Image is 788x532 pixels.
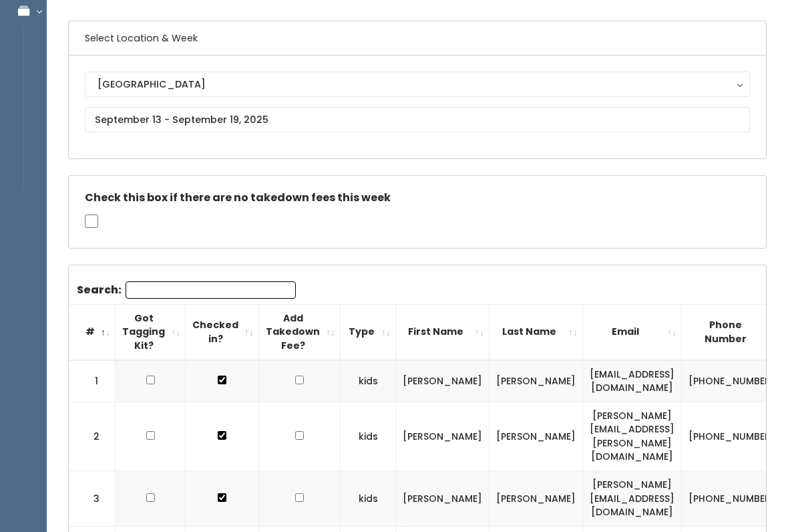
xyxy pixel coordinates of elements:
[489,402,583,471] td: [PERSON_NAME]
[259,304,341,360] th: Add Takedown Fee?: activate to sort column ascending
[85,107,750,132] input: September 13 - September 19, 2025
[69,21,766,55] h6: Select Location & Week
[583,471,682,527] td: [PERSON_NAME][EMAIL_ADDRESS][DOMAIN_NAME]
[85,72,750,97] button: [GEOGRAPHIC_DATA]
[116,304,186,360] th: Got Tagging Kit?: activate to sort column ascending
[682,402,783,471] td: [PHONE_NUMBER]
[682,360,783,402] td: [PHONE_NUMBER]
[341,304,396,360] th: Type: activate to sort column ascending
[341,471,396,527] td: kids
[69,360,116,402] td: 1
[69,304,116,360] th: #: activate to sort column descending
[489,304,583,360] th: Last Name: activate to sort column ascending
[341,360,396,402] td: kids
[69,471,116,527] td: 3
[583,360,682,402] td: [EMAIL_ADDRESS][DOMAIN_NAME]
[396,402,489,471] td: [PERSON_NAME]
[69,402,116,471] td: 2
[77,281,296,299] label: Search:
[682,471,783,527] td: [PHONE_NUMBER]
[489,360,583,402] td: [PERSON_NAME]
[186,304,259,360] th: Checked in?: activate to sort column ascending
[396,471,489,527] td: [PERSON_NAME]
[396,304,489,360] th: First Name: activate to sort column ascending
[85,192,750,204] h5: Check this box if there are no takedown fees this week
[396,360,489,402] td: [PERSON_NAME]
[682,304,783,360] th: Phone Number: activate to sort column ascending
[583,304,682,360] th: Email: activate to sort column ascending
[489,471,583,527] td: [PERSON_NAME]
[341,402,396,471] td: kids
[97,77,737,92] div: [GEOGRAPHIC_DATA]
[583,402,682,471] td: [PERSON_NAME][EMAIL_ADDRESS][PERSON_NAME][DOMAIN_NAME]
[126,281,296,299] input: Search:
